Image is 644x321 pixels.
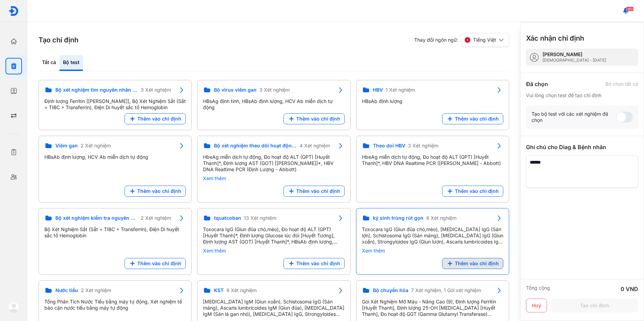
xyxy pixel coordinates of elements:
[426,215,457,221] span: 8 Xét nghiệm
[296,260,340,267] span: Thêm vào chỉ định
[9,6,19,16] img: logo
[296,116,340,122] span: Thêm vào chỉ định
[526,92,638,99] div: Vui lòng chọn test để tạo chỉ định
[203,248,344,254] div: Xem thêm
[386,87,415,93] span: 1 Xét nghiệm
[373,143,405,149] span: Theo doi HBV
[373,215,423,221] span: ký sinh trùng rút gọn
[39,35,78,45] h3: Tạo chỉ định
[543,58,606,63] div: [DEMOGRAPHIC_DATA] - [DATE]
[55,143,78,149] span: Viêm gan
[300,143,330,149] span: 4 Xét nghiệm
[60,55,83,71] div: Bộ test
[442,186,503,197] button: Thêm vào chỉ định
[203,299,344,317] div: [MEDICAL_DATA] IgM (Giun xoắn), Schistosoma IgG (Sán máng), Ascaris lumbricoides IgM (Giun đũa), ...
[283,258,345,269] button: Thêm vào chỉ định
[362,299,503,317] div: Gói Xét Nghiệm Mỡ Máu - Nâng Cao (9), Định lượng Ferritin [Huyết Thanh], Định lượng 25-OH [MEDICA...
[203,98,344,111] div: HBsAg định tính, HBsAb định lượng, HCV Ab miễn dịch tự động
[44,154,186,160] div: HBsAb định lượng, HCV Ab miễn dịch tự động
[81,287,111,293] span: 2 Xét nghiệm
[244,215,276,221] span: 13 Xét nghiệm
[526,143,638,151] div: Ghi chú cho Diag & Bệnh nhân
[214,215,241,221] span: tquatcoban
[137,116,181,122] span: Thêm vào chỉ định
[203,226,344,245] div: Toxocara IgG (Giun đũa chó,mèo), Đo hoạt độ ALT (GPT) [Huyết Thanh]*, Định lượng Glucose lúc đói ...
[214,87,257,93] span: Bộ virus viêm gan
[551,299,638,312] button: Tạo chỉ định
[8,302,19,313] img: logo
[125,258,186,269] button: Thêm vào chỉ định
[626,7,634,11] span: 160
[39,55,60,71] div: Tất cả
[214,143,297,149] span: Bộ xét nghiệm theo dõi hoạt động HBV
[373,87,383,93] span: HBV
[526,285,550,293] div: Tổng cộng
[526,33,584,43] h3: Xác nhận chỉ định
[283,186,345,197] button: Thêm vào chỉ định
[44,98,186,111] div: Định lượng Ferritin [[PERSON_NAME]], Bộ Xét Nghiệm Sắt (Sắt + TIBC + Transferrin), Điện Di huyết ...
[44,226,186,239] div: Bộ Xét Nghiệm Sắt (Sắt + TIBC + Transferrin), Điện Di huyết sắc tố Hemoglobin
[414,33,509,47] div: Thay đổi ngôn ngữ:
[137,188,181,194] span: Thêm vào chỉ định
[408,143,438,149] span: 3 Xét nghiệm
[526,80,548,88] div: Đã chọn
[141,87,171,93] span: 3 Xét nghiệm
[203,175,344,182] div: Xem thêm
[226,287,257,293] span: 9 Xét nghiệm
[80,143,111,149] span: 2 Xét nghiệm
[362,248,503,254] div: Xem thêm
[473,37,496,43] span: Tiếng Việt
[137,260,181,267] span: Thêm vào chỉ định
[296,188,340,194] span: Thêm vào chỉ định
[55,87,138,93] span: Bộ xét nghiệm tìm nguyên nhân hồng cầu nhỏ nhược s
[442,113,503,124] button: Thêm vào chỉ định
[283,113,345,124] button: Thêm vào chỉ định
[55,287,78,293] span: Nước tiểu
[455,116,499,122] span: Thêm vào chỉ định
[125,186,186,197] button: Thêm vào chỉ định
[203,154,344,173] div: HbeAg miễn dịch tự động, Đo hoạt độ ALT (GPT) [Huyết Thanh]*, Định lượng AST (GOT) [[PERSON_NAME]...
[455,260,499,267] span: Thêm vào chỉ định
[605,81,638,87] div: Bỏ chọn tất cả
[373,287,408,293] span: Bộ chuyển hóa
[455,188,499,194] span: Thêm vào chỉ định
[362,154,503,166] div: HbeAg miễn dịch tự động, Đo hoạt độ ALT (GPT) [Huyết Thanh]*, HBV DNA Realtime PCR ([PERSON_NAME]...
[362,226,503,245] div: Toxocara IgG (Giun đũa chó,mèo), [MEDICAL_DATA] IgG (Sán lợn), Schistosoma IgG (Sán máng), [MEDIC...
[259,87,290,93] span: 3 Xét nghiệm
[621,285,638,293] div: 0 VND
[55,215,138,221] span: Bộ xét nghiệm kiểm tra nguyên nhân hồng cầu nhỏ nh
[141,215,171,221] span: 2 Xét nghiệm
[543,51,606,58] div: [PERSON_NAME]
[411,287,481,293] span: 7 Xét nghiệm, 1 Gói xét nghiệm
[442,258,503,269] button: Thêm vào chỉ định
[125,113,186,124] button: Thêm vào chỉ định
[526,299,547,312] button: Huỷ
[362,98,503,104] div: HBsAb định lượng
[44,299,186,311] div: Tổng Phân Tích Nước Tiểu bằng máy tự động, Xét nghiệm tế bào cặn nước tiểu bằng máy tự động
[532,111,616,123] div: Tạo bộ test với các xét nghiệm đã chọn
[214,287,224,293] span: KST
